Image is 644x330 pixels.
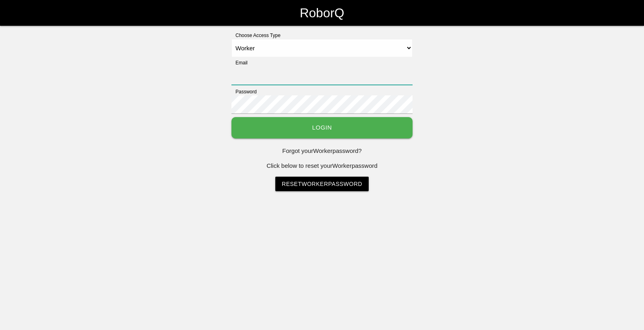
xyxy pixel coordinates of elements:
label: Choose Access Type [231,32,281,39]
p: Forgot your Worker password? [231,146,413,156]
label: Password [231,88,257,95]
button: Login [231,117,413,138]
p: Click below to reset your Worker password [231,161,413,171]
label: Email [231,59,248,66]
a: ResetWorkerPassword [275,177,369,191]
